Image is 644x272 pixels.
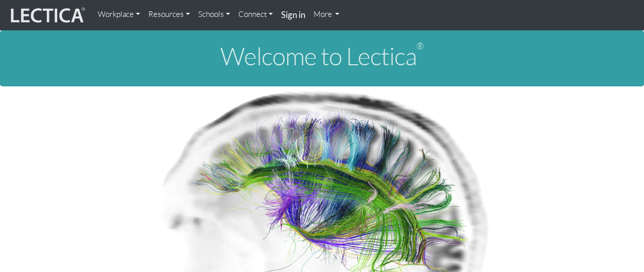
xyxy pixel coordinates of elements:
[8,6,85,25] img: lecticalive
[8,43,636,70] h1: Welcome to Lectica
[277,4,309,26] a: Sign in
[281,9,305,20] strong: Sign in
[144,4,194,25] a: Resources
[234,4,277,25] a: Connect
[309,4,344,25] a: More
[416,40,424,51] sup: ®
[94,4,144,25] a: Workplace
[194,4,234,25] a: Schools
